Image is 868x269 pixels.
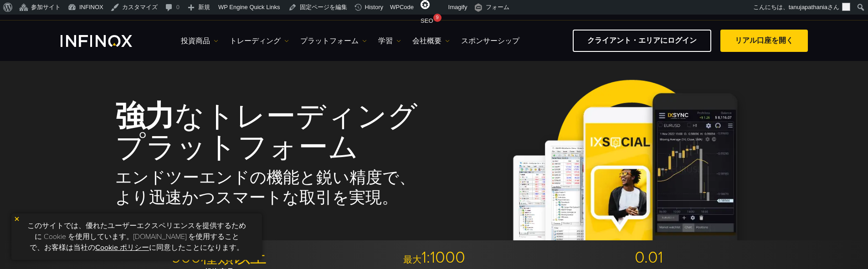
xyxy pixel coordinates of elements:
p: 0.01 [545,248,753,268]
h2: エンドツーエンドの機能と鋭い精度で、より迅速かつスマートな取引を実現。 [115,168,421,208]
a: INFINOX Logo [61,35,154,47]
a: 投資商品 [181,36,218,46]
span: tanujapathania [789,4,827,10]
a: 会社概要 [412,36,450,46]
a: プラットフォーム [300,36,367,46]
strong: 強力 [115,99,175,135]
a: スポンサーシップ [461,36,519,46]
a: Cookie ポリシー [95,243,149,252]
a: 学習 [378,36,401,46]
p: このサイトでは、優れたユーザーエクスペリエンスを提供するために Cookie を使用しています。[DOMAIN_NAME] を使用することで、お客様は当社の に同意したことになります。 [16,218,257,255]
h1: なトレーディングプラットフォーム [115,102,421,164]
span: SEO [421,17,433,24]
a: リアル口座を開く [720,30,808,52]
a: クライアント・エリアにログイン [573,30,711,52]
span: 最大 [403,254,421,265]
img: yellow close icon [14,216,20,222]
p: 1:1000 [330,248,538,268]
div: 9 [433,14,442,22]
a: トレーディング [230,36,289,46]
